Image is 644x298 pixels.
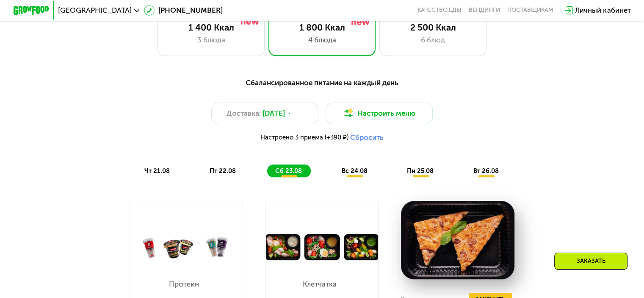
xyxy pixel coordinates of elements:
[57,77,587,88] div: Сбалансированное питание на каждый день
[263,108,285,119] span: [DATE]
[507,7,553,14] div: поставщикам
[167,35,255,45] div: 3 блюда
[260,134,348,141] span: Настроено 3 приема (+390 ₽)
[278,22,366,33] div: 1 800 Ккал
[167,22,255,33] div: 1 400 Ккал
[275,167,302,175] span: сб 23.08
[342,167,368,175] span: вс 24.08
[554,253,627,270] div: Заказать
[389,35,477,45] div: 6 блюд
[210,167,236,175] span: пт 22.08
[144,5,223,16] a: [PHONE_NUMBER]
[389,22,477,33] div: 2 500 Ккал
[350,133,384,142] button: Сбросить
[326,103,433,124] button: Настроить меню
[575,5,630,16] div: Личный кабинет
[58,7,132,14] span: [GEOGRAPHIC_DATA]
[144,167,170,175] span: чт 21.08
[227,108,261,119] span: Доставка:
[407,167,434,175] span: пн 25.08
[300,281,340,288] p: Клетчатка
[417,7,462,14] a: Качество еды
[165,281,204,288] p: Протеин
[278,35,366,45] div: 4 блюда
[469,7,500,14] a: Вендинги
[473,167,499,175] span: вт 26.08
